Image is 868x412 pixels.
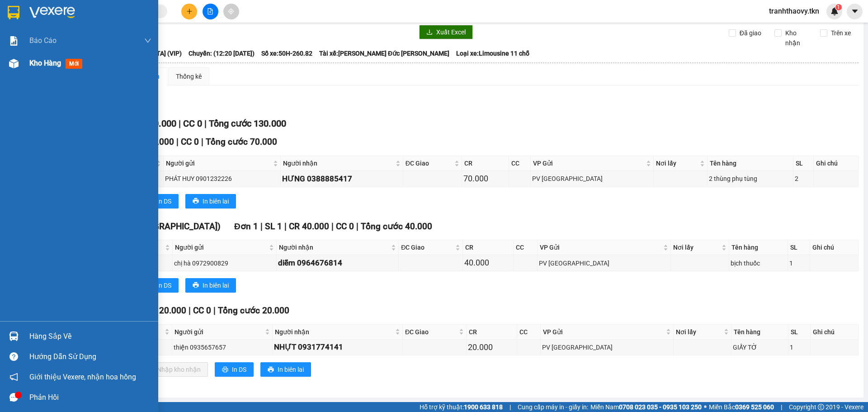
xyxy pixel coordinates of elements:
span: VP Gửi [533,158,644,168]
img: warehouse-icon [9,59,19,68]
div: 20.000 [468,341,515,354]
li: 20 QL22, Ấp [GEOGRAPHIC_DATA], [PERSON_NAME][GEOGRAPHIC_DATA], [GEOGRAPHIC_DATA] (kế spa [PERSON_... [11,39,176,87]
span: CR 40.000 [289,221,329,232]
span: | [260,221,263,232]
div: 2 [795,174,812,184]
th: CC [517,325,541,340]
div: bịch thuốc [731,258,786,268]
div: Hàng sắp về [29,330,151,343]
td: PV Tây Ninh [538,255,671,271]
span: In biên lai [203,196,229,206]
span: CC 0 [336,221,354,232]
span: Số xe: 50H-260.82 [261,48,312,58]
span: | [179,118,181,129]
div: Hướng dẫn sử dụng [29,350,151,364]
span: In DS [232,365,246,374]
div: PHÁT HUY 0901232226 [165,174,279,184]
button: printerIn DS [140,194,179,208]
span: | [356,221,359,232]
span: CC 0 [181,137,199,147]
span: In DS [157,196,171,206]
span: Tổng cước 40.000 [361,221,432,232]
span: Người gửi [175,327,263,337]
span: printer [268,366,274,374]
span: CR 70.000 [134,137,174,147]
span: Người nhận [283,158,394,168]
div: GIẤY TỜ [733,342,787,352]
span: | [781,402,782,412]
img: logo-vxr [8,6,19,19]
span: Người gửi [175,242,267,252]
strong: 0369 525 060 [735,403,774,411]
span: Đơn 1 [234,221,258,232]
th: Ghi chú [811,325,859,340]
span: printer [193,282,199,289]
th: SL [788,325,811,340]
div: HƯNG 0388885417 [282,173,401,185]
div: 40.000 [464,256,512,269]
th: Tên hàng [729,240,788,255]
span: Loại xe: Limousine 11 chỗ [456,48,529,58]
button: printerIn DS [140,278,179,293]
span: Giới thiệu Vexere, nhận hoa hồng [29,371,136,383]
th: CR [463,240,514,255]
span: Kho nhận [782,28,813,48]
span: printer [222,366,228,374]
span: copyright [818,404,824,410]
span: VP Gửi [543,327,664,337]
th: CR [462,156,509,171]
span: Đã giao [736,28,765,38]
span: | [201,137,203,147]
th: CR [467,325,517,340]
div: PV [GEOGRAPHIC_DATA] [539,258,669,268]
button: aim [223,4,239,19]
th: Tên hàng [708,156,793,171]
span: Chuyến: (12:20 [DATE]) [189,48,255,58]
span: 1 [837,4,840,10]
th: CC [509,156,531,171]
span: message [9,393,18,402]
span: | [189,305,191,316]
span: Cung cấp máy in - giấy in: [518,402,588,412]
span: | [204,118,207,129]
span: | [509,402,511,412]
button: plus [181,4,197,19]
div: 2 thùng phụ tùng [709,174,792,184]
span: Người nhận [275,327,393,337]
div: chị hà 0972900829 [174,258,275,268]
strong: 0708 023 035 - 0935 103 250 [619,403,702,411]
span: Hỗ trợ kỹ thuật: [420,402,503,412]
span: caret-down [851,7,859,15]
span: Nơi lấy [656,158,698,168]
div: diễm 0964676814 [278,257,397,269]
span: | [284,221,287,232]
img: warehouse-icon [9,331,19,341]
img: icon-new-feature [830,7,839,15]
th: Ghi chú [814,156,859,171]
button: printerIn biên lai [185,278,236,293]
span: download [426,29,433,36]
span: Miền Nam [590,402,702,412]
span: | [331,221,334,232]
span: ĐC Giao [406,158,453,168]
span: plus [186,8,193,14]
div: PV [GEOGRAPHIC_DATA] [532,174,652,184]
sup: 1 [835,4,842,10]
span: Nơi lấy [676,327,722,337]
span: CR 20.000 [146,305,186,316]
th: SL [788,240,810,255]
span: ĐC Giao [401,242,453,252]
span: Xuất Excel [436,27,466,37]
th: Tên hàng [731,325,788,340]
div: Phản hồi [29,391,151,404]
button: downloadXuất Excel [419,25,473,39]
span: notification [9,373,18,381]
span: ĐC Giao [405,327,457,337]
span: Báo cáo [29,35,57,46]
span: environment [11,41,19,48]
span: In DS [157,280,171,290]
strong: 1900 633 818 [464,403,503,411]
button: downloadNhập kho nhận [140,362,208,377]
span: file-add [207,8,213,14]
span: VP Gửi [540,242,661,252]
